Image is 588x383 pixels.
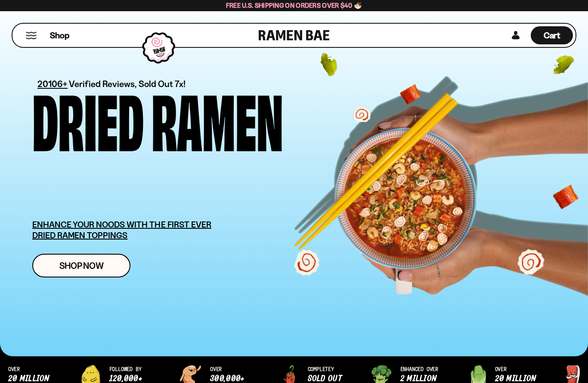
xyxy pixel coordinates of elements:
span: Cart [544,30,560,40]
span: Shop [50,30,69,41]
a: Shop Now [32,254,130,277]
div: Dried [32,88,144,147]
span: Shop Now [59,261,104,270]
div: Ramen [152,88,283,147]
a: Cart [531,24,573,47]
a: Shop [50,26,69,44]
button: Mobile Menu Trigger [25,32,37,39]
span: Free U.S. Shipping on Orders over $40 🍜 [226,1,362,9]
